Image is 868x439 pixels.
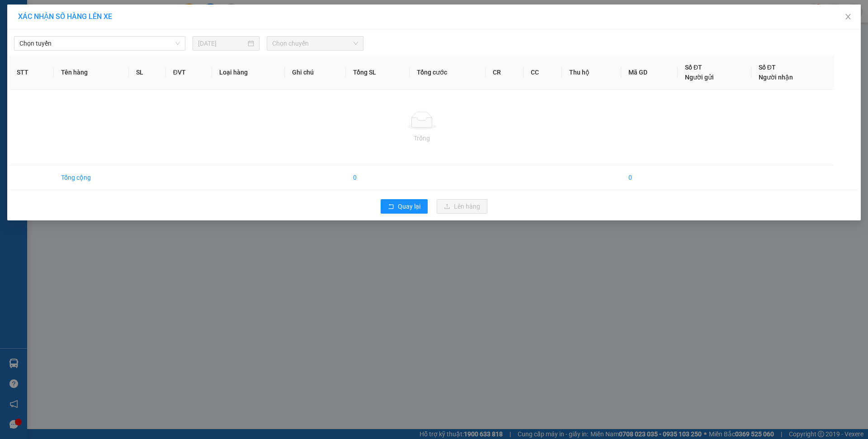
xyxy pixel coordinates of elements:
th: CC [524,55,562,90]
th: Tên hàng [54,55,129,90]
span: Chọn chuyến [272,37,358,50]
th: Ghi chú [285,55,346,90]
strong: Nhà xe Mỹ Loan [4,4,45,29]
th: CR [486,55,524,90]
input: 15/08/2025 [198,38,246,48]
span: Chọn tuyến [19,37,180,50]
span: close [844,13,852,20]
th: Tổng cước [410,55,486,90]
button: rollbackQuay lại [381,199,428,214]
span: XÁC NHẬN SỐ HÀNG LÊN XE [18,12,112,21]
th: Loại hàng [212,55,285,90]
span: Người gửi [685,74,714,81]
td: 0 [621,165,678,190]
span: Người nhận [759,74,793,81]
th: SL [129,55,165,90]
span: 0968278298 [4,59,44,67]
span: 33 Bác Ái, P Phước Hội, TX Lagi [4,32,42,57]
span: 2P9XCLGD [70,16,112,26]
th: Thu hộ [562,55,621,90]
th: Mã GD [621,55,678,90]
button: Close [835,5,861,30]
td: 0 [346,165,410,190]
th: Tổng SL [346,55,410,90]
span: Quay lại [398,201,420,211]
th: STT [9,55,54,90]
div: Trống [17,133,827,143]
span: Số ĐT [759,64,776,71]
span: Số ĐT [685,64,702,71]
span: rollback [388,203,394,210]
td: Tổng cộng [54,165,129,190]
th: ĐVT [166,55,212,90]
button: uploadLên hàng [437,199,487,214]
